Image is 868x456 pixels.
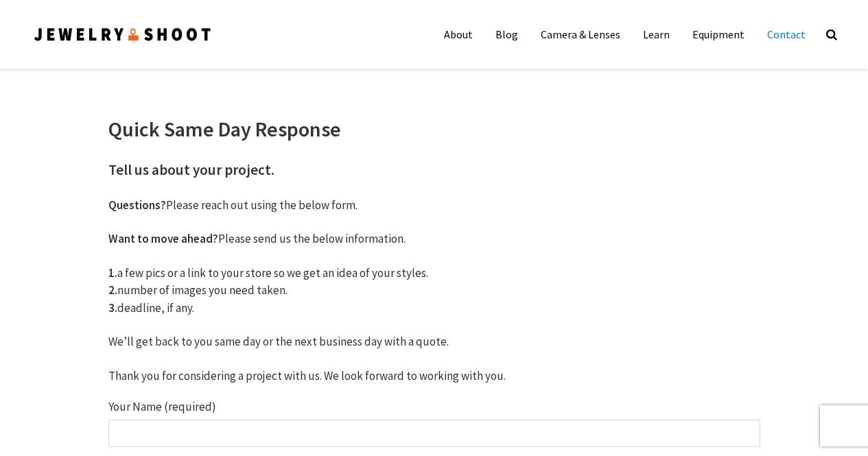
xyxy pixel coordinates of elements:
strong: 3. [108,300,117,315]
a: About [434,21,483,48]
a: Camera & Lenses [530,21,631,48]
a: Equipment [682,21,755,48]
h3: Tell us about your project. [108,160,760,180]
a: Blog [485,21,528,48]
p: Thank you for considering a project with us. We look forward to working with you. [108,368,760,385]
p: Please send us the below information. [108,230,760,248]
h1: Quick Same Day Response [108,117,760,141]
strong: Questions? [108,197,166,213]
a: Learn [633,21,680,48]
strong: 1. [108,265,117,280]
strong: Want to move ahead? [108,231,218,246]
strong: 2. [108,283,117,298]
a: Contact [757,21,816,48]
input: Your Name (required) [108,420,760,447]
p: We’ll get back to you same day or the next business day with a quote. [108,333,760,351]
img: Jewelry Photographer Bay Area - San Francisco | Nationwide via Mail [33,25,213,44]
p: a few pics or a link to your store so we get an idea of your styles. number of images you need ta... [108,265,760,317]
p: Please reach out using the below form. [108,197,760,215]
label: Your Name (required) [108,401,760,447]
